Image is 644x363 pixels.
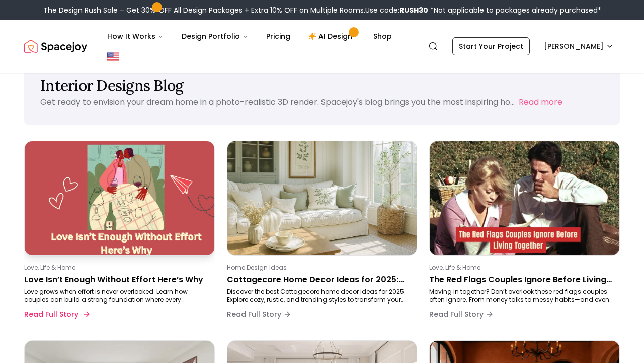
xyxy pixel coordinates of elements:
[24,288,211,304] p: Love grows when effort is never overlooked. Learn how couples can build a strong foundation where...
[227,304,291,324] button: Read Full Story
[43,5,601,15] div: The Design Rush Sale – Get 30% OFF All Design Packages + Extra 10% OFF on Multiple Rooms.
[24,264,211,272] p: Love, Life & Home
[24,20,620,73] nav: Global
[40,96,515,108] p: Get ready to envision your dream home in a photo-realistic 3D render. Spacejoy's blog brings you ...
[24,36,87,56] img: Spacejoy Logo
[429,264,616,272] p: Love, Life & Home
[429,274,616,286] p: The Red Flags Couples Ignore Before Living Together (and How to Handle Them)
[24,304,89,324] button: Read Full Story
[227,141,417,255] img: Cottagecore Home Decor Ideas for 2025: Cozy, Rustic, and Trending Styles
[429,304,494,324] button: Read Full Story
[25,141,214,255] img: Love Isn’t Enough Without Effort Here’s Why
[429,141,620,328] a: The Red Flags Couples Ignore Before Living Together (and How to Handle Them)Love, Life & HomeThe ...
[365,26,400,46] a: Shop
[300,26,363,46] a: AI Design
[429,288,616,304] p: Moving in together? Don’t overlook these red flags couples often ignore. From money talks to mess...
[519,96,562,108] button: Read more
[452,37,530,55] a: Start Your Project
[258,26,298,46] a: Pricing
[227,264,414,272] p: Home Design Ideas
[227,141,418,328] a: Cottagecore Home Decor Ideas for 2025: Cozy, Rustic, and Trending StylesHome Design IdeasCottagec...
[99,26,400,46] nav: Main
[430,141,619,255] img: The Red Flags Couples Ignore Before Living Together (and How to Handle Them)
[227,274,414,286] p: Cottagecore Home Decor Ideas for 2025: Cozy, Rustic, and Trending Styles
[399,5,428,15] b: RUSH30
[99,26,172,46] button: How It Works
[40,76,604,94] h1: Interior Designs Blog
[428,5,601,15] span: *Not applicable to packages already purchased*
[538,37,620,55] button: [PERSON_NAME]
[174,26,256,46] button: Design Portfolio
[24,274,211,286] p: Love Isn’t Enough Without Effort Here’s Why
[107,50,119,63] img: United States
[227,288,414,304] p: Discover the best Cottagecore home decor ideas for 2025. Explore cozy, rustic, and trending style...
[24,36,87,56] a: Spacejoy
[365,5,428,15] span: Use code:
[24,141,215,328] a: Love Isn’t Enough Without Effort Here’s WhyLove, Life & HomeLove Isn’t Enough Without Effort Here...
